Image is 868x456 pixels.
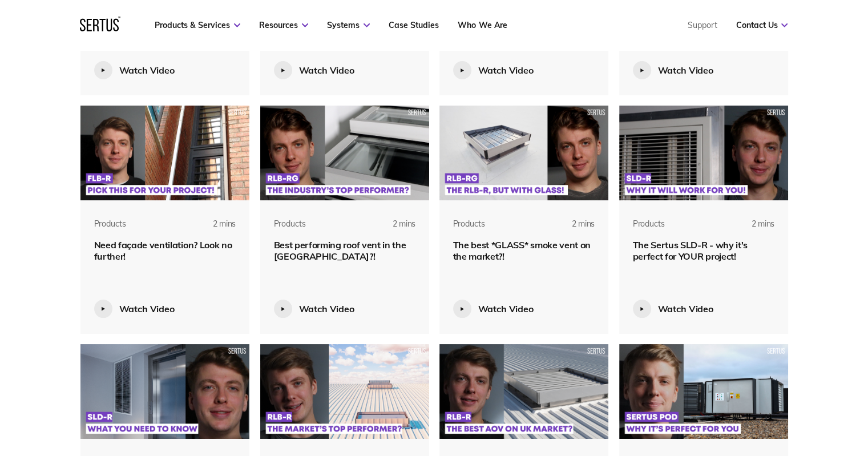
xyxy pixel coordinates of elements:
[119,303,175,314] div: Watch Video
[663,324,868,456] iframe: Chat Widget
[453,239,591,262] span: The best *GLASS* smoke vent on the market?!
[658,64,713,76] div: Watch Video
[453,219,485,230] div: Products
[299,303,354,314] div: Watch Video
[478,64,534,76] div: Watch Video
[119,64,175,76] div: Watch Video
[633,219,665,230] div: Products
[687,20,717,30] a: Support
[633,239,748,262] span: The Sertus SLD-R - why it's perfect for YOUR project!
[274,219,306,230] div: Products
[727,219,774,239] div: 2 mins
[155,20,240,30] a: Products & Services
[274,239,406,262] span: Best performing roof vent in the [GEOGRAPHIC_DATA]?!
[368,219,415,239] div: 2 mins
[736,20,788,30] a: Contact Us
[94,239,232,262] span: Need façade ventilation? Look no further!
[188,219,236,239] div: 2 mins
[299,64,354,76] div: Watch Video
[547,219,595,239] div: 2 mins
[327,20,370,30] a: Systems
[259,20,308,30] a: Resources
[658,303,713,314] div: Watch Video
[478,303,534,314] div: Watch Video
[389,20,439,30] a: Case Studies
[458,20,507,30] a: Who We Are
[94,219,126,230] div: Products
